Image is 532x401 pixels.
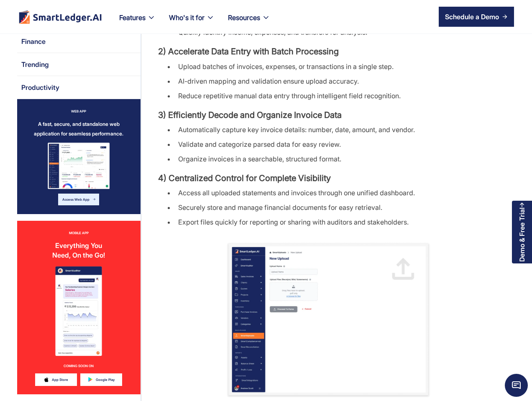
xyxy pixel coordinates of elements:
img: arrow right icon [502,14,507,19]
div: Who's it for [162,12,221,33]
div: Access Web App [62,196,90,203]
div: Finance [21,35,46,48]
img: Desktop banner [48,143,110,189]
div: Resources [221,12,277,33]
a: Google Play [80,373,122,386]
li: Organize invoices in a searchable, structured format. [175,153,498,165]
li: Access all uploaded statements and invoices through one unified dashboard. [175,187,498,199]
img: apple [44,377,49,382]
a: home [18,10,102,24]
div: WEB APP [71,107,86,115]
li: Export files quickly for reporting or sharing with auditors and stakeholders. [175,217,498,228]
h3: 4) Centralized Control for Complete Visibility [158,172,498,184]
div: Productivity [21,81,59,94]
div: COMING SOON ON [64,363,94,369]
li: Reduce repetitive manual data entry through intelligent field recognition. [175,90,498,102]
img: footer logo [18,10,102,24]
div: Features [119,12,146,23]
h3: 2) Accelerate Data Entry with Batch Processing [158,46,498,57]
div: Resources [228,12,260,23]
img: Smartauditor banner [47,264,110,358]
div: App Store [52,376,68,383]
li: Upload batches of invoices, expenses, or transactions in a single step. [175,61,498,72]
div: MOBILE APP [69,229,89,237]
img: Arrow blue [93,198,95,200]
a: Schedule a Demo [439,7,514,27]
li: Validate and categorize parsed data for easy review. [175,139,498,150]
a: App Store [35,373,77,386]
div: Schedule a Demo [445,12,499,22]
div: Who's it for [169,12,205,23]
div: Everything You Need, On the Go! [52,241,105,260]
a: Productivity [17,76,141,99]
div: A fast, secure, and standalone web application for seamless performance. [34,119,123,138]
h3: 3) Efficiently Decode and Organize Invoice Data [158,109,498,121]
a: Access Web App [58,193,100,206]
span: Chat Widget [505,374,528,397]
div: Demo & Free Trial [518,207,526,262]
li: Securely store and manage financial documents for easy retrieval. [175,202,498,213]
a: Trending [17,53,141,76]
div: Trending [21,58,49,71]
li: Automatically capture key invoice details: number, date, amount, and vendor. [175,124,498,135]
div: Features [113,12,162,33]
li: AI-driven mapping and validation ensure upload accuracy. [175,76,498,87]
a: Finance [17,30,141,53]
img: playstore [88,377,92,382]
div: Google Play [96,376,115,383]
